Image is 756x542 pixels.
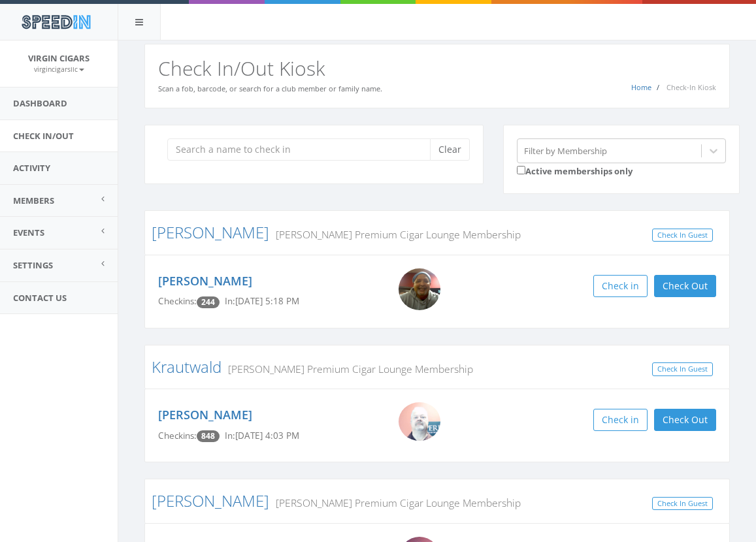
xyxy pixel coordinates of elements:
small: [PERSON_NAME] Premium Cigar Lounge Membership [222,362,473,376]
a: Home [631,82,651,92]
span: Settings [13,259,53,271]
div: Filter by Membership [524,144,607,157]
button: Clear [430,138,470,161]
button: Check in [593,275,648,297]
span: Checkin count [197,296,220,308]
img: Keith_Johnson.png [399,268,440,310]
small: Scan a fob, barcode, or search for a club member or family name. [158,84,382,93]
span: Members [13,195,54,206]
button: Check Out [654,275,716,297]
a: Check In Guest [652,362,713,376]
span: Checkins: [158,430,197,441]
a: [PERSON_NAME] [158,407,252,422]
img: WIN_20200824_14_20_23_Pro.jpg [399,402,440,441]
input: Search a name to check in [167,138,440,161]
img: speedin_logo.png [15,10,97,34]
a: Check In Guest [652,497,713,511]
h2: Check In/Out Kiosk [158,57,716,79]
span: Contact Us [13,292,67,304]
label: Active memberships only [517,163,633,178]
input: Active memberships only [517,166,525,174]
span: Check-In Kiosk [666,82,716,92]
span: In: [DATE] 5:18 PM [225,295,299,307]
a: virgincigarsllc [34,63,84,74]
button: Check in [593,409,648,431]
a: Krautwald [152,356,222,377]
span: Checkins: [158,295,197,307]
a: [PERSON_NAME] [158,273,252,289]
small: [PERSON_NAME] Premium Cigar Lounge Membership [269,227,521,242]
span: In: [DATE] 4:03 PM [225,430,299,441]
button: Check Out [654,409,716,431]
span: Events [13,227,44,238]
a: [PERSON_NAME] [152,221,269,243]
small: virgincigarsllc [34,65,84,74]
span: Virgin Cigars [28,52,90,64]
a: Check In Guest [652,229,713,242]
small: [PERSON_NAME] Premium Cigar Lounge Membership [269,496,521,510]
a: [PERSON_NAME] [152,490,269,511]
span: Checkin count [197,430,220,442]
